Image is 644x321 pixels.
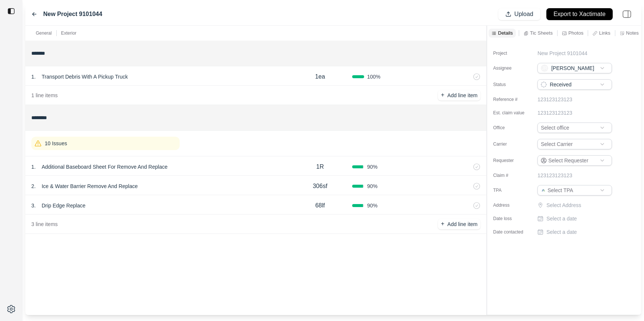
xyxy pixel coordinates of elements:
span: 90 % [367,202,378,209]
p: Transport Debris With A Pickup Truck [39,71,131,82]
p: 1ea [315,72,325,81]
p: Additional Baseboard Sheet For Remove And Replace [39,162,171,172]
p: 123123123123 [537,172,572,179]
p: 1 line items [31,92,58,99]
label: Date contacted [493,229,530,235]
span: 100 % [367,73,381,80]
label: Status [493,82,530,88]
p: Photos [568,30,583,36]
label: Address [493,202,530,208]
p: Upload [514,10,533,19]
p: General [36,30,52,36]
p: Select a date [546,228,577,236]
p: Links [599,30,610,36]
label: Reference # [493,96,530,102]
p: 3 . [31,202,36,209]
p: 3 line items [31,220,58,228]
p: 123123123123 [537,96,572,103]
label: Requester [493,158,530,163]
p: 68lf [315,201,325,210]
button: Export to Xactimate [546,8,613,20]
p: 1 . [31,163,36,171]
p: + [441,220,444,228]
button: +Add line item [438,90,480,101]
label: Office [493,125,530,131]
label: Project [493,50,530,56]
p: Export to Xactimate [553,10,606,19]
p: Add line item [447,92,477,99]
label: Claim # [493,172,530,178]
label: Assignee [493,65,530,71]
p: Ice & Water Barrier Remove And Replace [39,181,141,191]
p: Exterior [61,30,76,36]
label: TPA [493,187,530,193]
p: + [441,91,444,99]
p: 1 . [31,73,36,80]
label: Est. claim value [493,110,530,116]
p: Select a date [546,215,577,222]
p: 1R [316,162,324,171]
p: Notes [626,30,639,36]
p: Tic Sheets [530,30,553,36]
label: New Project 9101044 [43,10,102,19]
img: toggle sidebar [7,7,15,15]
p: 10 Issues [45,140,67,147]
label: Carrier [493,141,530,147]
p: 123123123123 [537,109,572,117]
p: Select Address [546,201,613,209]
button: Upload [498,8,540,20]
span: 90 % [367,182,378,190]
p: New Project 9101044 [537,50,587,57]
p: 2 . [31,182,36,190]
p: Add line item [447,220,477,228]
span: 90 % [367,163,378,171]
img: right-panel.svg [619,6,635,22]
p: Drip Edge Replace [39,200,89,211]
p: 306sf [313,182,327,191]
label: Date loss [493,216,530,222]
button: +Add line item [438,219,480,229]
p: Details [498,30,513,36]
